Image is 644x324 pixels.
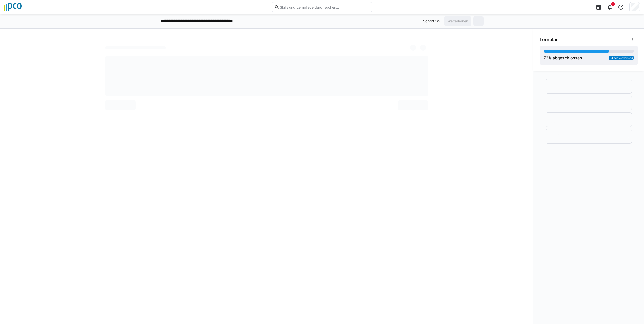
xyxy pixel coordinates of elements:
[544,55,582,61] div: % abgeschlossen
[423,19,440,24] p: Schritt 1/2
[544,55,548,60] span: 73
[612,3,614,6] span: 1
[447,19,469,24] span: Weiterlernen
[444,16,471,26] button: Weiterlernen
[540,37,559,42] span: Lernplan
[279,5,370,9] input: Skills und Lernpfade durchsuchen…
[610,56,633,59] span: 54 min verbleibend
